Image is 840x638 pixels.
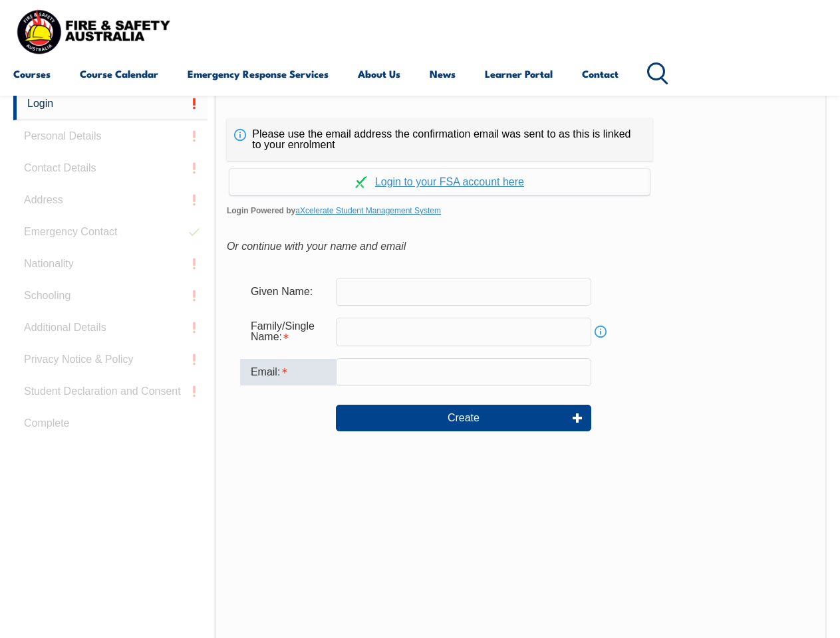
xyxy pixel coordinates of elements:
a: Course Calendar [80,58,158,90]
div: Family/Single Name is required. [240,314,336,350]
button: Create [336,405,591,431]
span: Login Powered by [227,201,815,221]
a: News [430,58,456,90]
div: Or continue with your name and email [227,237,815,257]
a: Contact [582,58,619,90]
a: About Us [358,58,400,90]
a: Info [591,322,610,341]
a: aXcelerate Student Management System [295,206,441,215]
a: Emergency Response Services [188,58,329,90]
img: Log in withaxcelerate [355,176,367,188]
a: Courses [13,58,51,90]
div: Email is required. [240,359,336,385]
a: Learner Portal [485,58,553,90]
div: Given Name: [240,279,336,304]
a: Login [13,88,208,120]
div: Please use the email address the confirmation email was sent to as this is linked to your enrolment [227,118,652,161]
